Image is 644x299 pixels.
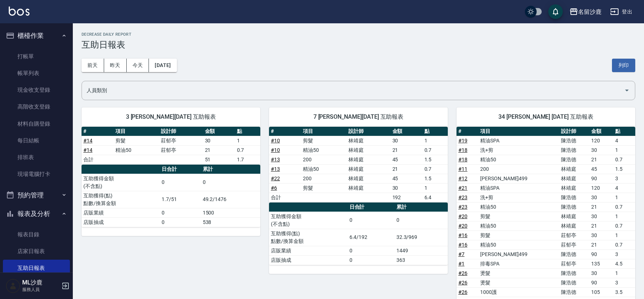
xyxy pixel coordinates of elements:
td: 排毒SPA [478,259,559,268]
th: 點 [423,127,448,136]
td: 30 [589,193,613,202]
td: 剪髮 [301,136,347,145]
td: 200 [478,164,559,174]
table: a dense table [82,127,260,165]
a: #7 [458,251,465,257]
a: #1 [458,261,465,267]
td: 4 [613,136,635,145]
td: 30 [589,145,613,155]
button: 報表及分析 [3,204,70,223]
td: 林靖庭 [559,174,589,183]
img: Person [6,279,20,293]
td: 49.2/1476 [201,191,260,208]
button: [DATE] [149,59,177,72]
td: 林靖庭 [559,183,589,193]
img: Logo [9,7,29,16]
td: 莊郁亭 [159,145,203,155]
button: save [548,4,563,19]
td: 1 [613,231,635,240]
span: 7 [PERSON_NAME][DATE] 互助報表 [278,113,439,121]
a: #14 [83,147,92,153]
td: 1 [613,212,635,221]
td: 6.4/192 [348,229,395,246]
td: 精油50 [478,155,559,164]
td: 林靖庭 [347,174,390,183]
a: #16 [458,232,467,238]
a: #6 [271,185,277,191]
td: 1 [423,136,448,145]
a: #21 [458,185,467,191]
th: 金額 [391,127,423,136]
th: 日合計 [348,202,395,212]
td: 剪髮 [301,183,347,193]
td: 4.5 [613,259,635,268]
td: 燙髮 [478,268,559,278]
td: 200 [301,155,347,164]
td: 0 [348,246,395,255]
td: 0 [348,255,395,265]
td: 洗+剪 [478,145,559,155]
td: 0 [160,217,201,227]
td: 30 [589,231,613,240]
td: 莊郁亭 [559,259,589,268]
td: 精油50 [478,221,559,231]
a: 帳單列表 [3,65,70,82]
a: #18 [458,147,467,153]
a: #12 [458,176,467,181]
td: 1000護 [478,287,559,297]
th: # [457,127,478,136]
td: 0 [160,174,201,191]
td: 30 [589,268,613,278]
td: 200 [301,174,347,183]
a: 互助日報表 [3,260,70,276]
a: 排班表 [3,149,70,166]
td: 店販業績 [82,208,160,217]
button: 昨天 [104,59,127,72]
td: 互助獲得(點) 點數/換算金額 [269,229,348,246]
button: 列印 [612,59,635,72]
td: 192 [391,193,423,202]
td: 0.7 [613,202,635,212]
td: 21 [203,145,235,155]
td: 陳浩德 [559,136,589,145]
td: 0.7 [235,145,260,155]
a: #14 [83,138,92,143]
a: 現金收支登錄 [3,82,70,98]
td: 陳浩德 [559,145,589,155]
td: 洗+剪 [478,193,559,202]
td: 45 [589,164,613,174]
td: 0 [160,208,201,217]
td: 精油50 [114,145,159,155]
td: 1500 [201,208,260,217]
td: 1 [613,268,635,278]
a: 現場電腦打卡 [3,166,70,182]
td: 陳浩德 [559,193,589,202]
td: 林靖庭 [347,183,390,193]
td: 30 [589,212,613,221]
a: 材料自購登錄 [3,115,70,132]
td: 陳浩德 [559,268,589,278]
td: 30 [391,136,423,145]
th: 項目 [478,127,559,136]
a: 打帳單 [3,48,70,65]
td: 3 [613,249,635,259]
td: 林靖庭 [347,155,390,164]
td: 陳浩德 [559,249,589,259]
td: 21 [391,145,423,155]
th: 累計 [201,165,260,174]
td: 105 [589,287,613,297]
td: 1.7/51 [160,191,201,208]
td: 1 [613,145,635,155]
td: 90 [589,174,613,183]
table: a dense table [82,165,260,227]
td: 1.7 [235,155,260,164]
td: 30 [391,183,423,193]
td: 剪髮 [114,136,159,145]
td: 林靖庭 [559,164,589,174]
a: #22 [271,176,280,181]
th: # [269,127,301,136]
td: 90 [589,249,613,259]
td: 店販抽成 [82,217,160,227]
td: 1449 [395,246,448,255]
span: 3 [PERSON_NAME][DATE] 互助報表 [90,113,252,121]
